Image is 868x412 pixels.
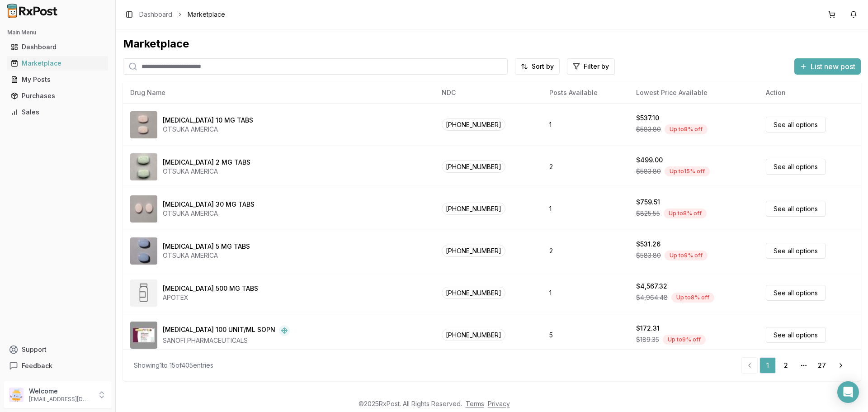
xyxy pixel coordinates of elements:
th: Posts Available [542,82,628,104]
div: Up to 9 % off [663,335,706,345]
div: $759.51 [636,198,660,207]
p: [EMAIL_ADDRESS][DOMAIN_NAME] [29,396,92,403]
a: See all options [766,201,826,217]
a: Purchases [7,88,108,104]
span: $4,964.48 [636,293,668,302]
div: $172.31 [636,324,660,333]
div: [MEDICAL_DATA] 100 UNIT/ML SOPN [163,325,275,336]
div: Up to 8 % off [664,208,707,218]
td: 1 [542,272,628,314]
th: NDC [434,82,542,104]
span: Marketplace [188,10,225,19]
div: Dashboard [11,43,104,52]
button: Filter by [567,58,615,75]
button: List new post [794,58,861,75]
div: $4,567.32 [636,282,667,291]
span: $583.80 [636,125,661,134]
div: Up to 8 % off [665,124,708,134]
a: See all options [766,285,826,301]
span: $583.80 [636,251,661,260]
div: Open Intercom Messenger [837,381,859,403]
th: Drug Name [123,82,434,104]
div: OTSUKA AMERICA [163,209,255,218]
a: My Posts [7,71,108,88]
div: Marketplace [11,59,104,68]
div: OTSUKA AMERICA [163,251,250,260]
span: Sort by [532,62,554,71]
button: Sales [4,105,112,119]
td: 5 [542,314,628,356]
div: Up to 9 % off [665,251,708,260]
button: Marketplace [4,56,112,71]
div: Showing 1 to 15 of 405 entries [134,361,213,370]
td: 1 [542,104,628,146]
span: $583.80 [636,167,661,176]
nav: breadcrumb [139,10,225,19]
div: $531.26 [636,240,660,249]
span: [PHONE_NUMBER] [442,245,505,257]
a: See all options [766,159,826,175]
div: Sales [11,108,104,117]
div: [MEDICAL_DATA] 2 MG TABS [163,158,250,167]
span: [PHONE_NUMBER] [442,329,505,341]
a: Terms [466,400,484,407]
button: Sort by [515,58,560,75]
a: 2 [778,357,794,374]
p: Welcome [29,387,92,396]
h2: Main Menu [7,29,108,36]
span: List new post [811,61,855,72]
nav: pagination [741,357,850,374]
img: Abilify 10 MG TABS [130,111,157,138]
img: Abilify 2 MG TABS [130,153,157,180]
button: Dashboard [4,40,112,54]
div: APOTEX [163,293,258,302]
a: List new post [794,63,861,72]
div: [MEDICAL_DATA] 30 MG TABS [163,200,255,209]
a: See all options [766,327,826,343]
div: Up to 15 % off [665,166,710,176]
span: [PHONE_NUMBER] [442,287,505,299]
a: 1 [759,357,776,374]
div: Up to 8 % off [671,293,714,303]
td: 1 [542,188,628,230]
div: OTSUKA AMERICA [163,125,253,134]
span: $189.35 [636,335,659,344]
div: My Posts [11,75,104,84]
span: [PHONE_NUMBER] [442,161,505,173]
td: 2 [542,146,628,188]
div: [MEDICAL_DATA] 500 MG TABS [163,284,258,293]
div: SANOFI PHARMACEUTICALS [163,336,290,345]
th: Action [759,82,861,104]
img: Abilify 30 MG TABS [130,195,157,223]
img: Abilify 5 MG TABS [130,237,157,265]
button: Support [4,341,112,358]
th: Lowest Price Available [629,82,759,104]
a: See all options [766,243,826,259]
img: User avatar [9,388,24,402]
button: Purchases [4,89,112,103]
img: Abiraterone Acetate 500 MG TABS [130,279,157,307]
div: [MEDICAL_DATA] 5 MG TABS [163,242,250,251]
div: Marketplace [123,37,861,51]
span: Filter by [584,62,609,71]
button: Feedback [4,358,112,374]
a: See all options [766,117,826,133]
a: Dashboard [139,10,172,19]
a: Dashboard [7,39,108,55]
div: $537.10 [636,114,659,123]
img: Admelog SoloStar 100 UNIT/ML SOPN [130,322,157,349]
td: 2 [542,230,628,272]
a: 27 [814,357,830,374]
button: My Posts [4,72,112,87]
a: Go to next page [832,357,850,374]
a: Marketplace [7,55,108,71]
a: Privacy [488,400,510,407]
img: RxPost Logo [4,4,61,18]
div: OTSUKA AMERICA [163,167,250,176]
span: [PHONE_NUMBER] [442,118,505,131]
span: Feedback [22,361,52,370]
div: [MEDICAL_DATA] 10 MG TABS [163,116,253,125]
span: $825.55 [636,209,660,218]
a: Sales [7,104,108,120]
div: $499.00 [636,156,663,165]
